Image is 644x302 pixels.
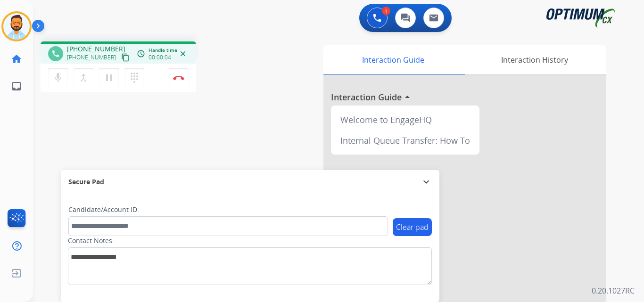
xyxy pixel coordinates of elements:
[335,109,476,130] div: Welcome to EngageHQ
[103,72,115,83] mat-icon: pause
[323,45,462,74] div: Interaction Guide
[3,13,30,40] img: avatar
[67,54,116,61] span: [PHONE_NUMBER]
[149,54,171,61] span: 00:00:04
[173,75,184,80] img: control
[68,177,104,187] span: Secure Pad
[592,285,635,296] p: 0.20.1027RC
[382,7,390,15] div: 1
[68,236,114,245] label: Contact Notes:
[78,72,89,83] mat-icon: merge_type
[137,49,145,58] mat-icon: access_time
[11,81,22,92] mat-icon: inbox
[51,49,60,58] mat-icon: phone
[149,47,177,54] span: Handle time
[179,49,187,58] mat-icon: close
[129,72,140,83] mat-icon: dialpad
[393,218,432,236] button: Clear pad
[421,176,432,188] mat-icon: expand_more
[335,130,476,151] div: Internal Queue Transfer: How To
[11,53,22,65] mat-icon: home
[121,53,130,62] mat-icon: content_copy
[462,45,606,74] div: Interaction History
[52,72,64,83] mat-icon: mic
[68,205,139,214] label: Candidate/Account ID:
[67,44,125,54] span: [PHONE_NUMBER]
